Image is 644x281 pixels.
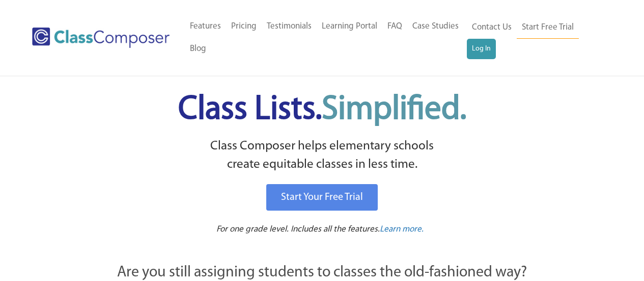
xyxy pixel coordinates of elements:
[517,16,579,39] a: Start Free Trial
[61,137,583,174] p: Class Composer helps elementary schools create equitable classes in less time.
[382,15,407,38] a: FAQ
[322,93,466,126] span: Simplified.
[266,184,378,211] a: Start Your Free Trial
[467,39,496,59] a: Log In
[32,28,170,48] img: Class Composer
[467,16,517,39] a: Contact Us
[226,15,262,38] a: Pricing
[467,16,604,59] nav: Header Menu
[380,223,424,236] a: Learn more.
[178,93,466,126] span: Class Lists.
[185,15,467,60] nav: Header Menu
[262,15,317,38] a: Testimonials
[317,15,382,38] a: Learning Portal
[281,192,363,202] span: Start Your Free Trial
[185,15,226,38] a: Features
[380,225,424,234] span: Learn more.
[407,15,464,38] a: Case Studies
[216,225,380,234] span: For one grade level. Includes all the features.
[185,38,211,60] a: Blog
